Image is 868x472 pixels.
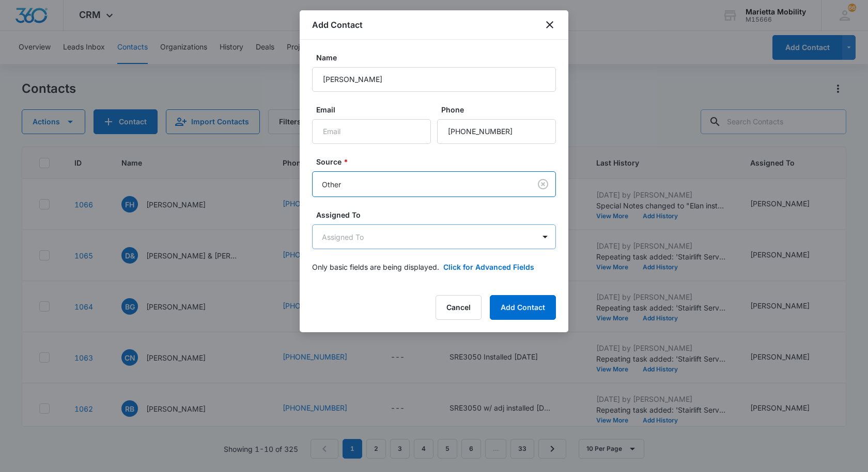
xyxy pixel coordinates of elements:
button: Click for Advanced Fields [443,262,534,272]
button: close [544,19,556,31]
input: Name [312,67,556,92]
label: Phone [441,104,560,115]
h1: Add Contact [312,19,363,31]
label: Email [316,104,435,115]
button: Cancel [436,295,482,320]
label: Name [316,52,560,63]
input: Email [312,119,431,144]
label: Assigned To [316,209,560,220]
button: Add Contact [490,295,556,320]
button: Clear [535,176,551,192]
p: Only basic fields are being displayed. [312,262,439,272]
label: Source [316,156,560,167]
input: Phone [437,119,556,144]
